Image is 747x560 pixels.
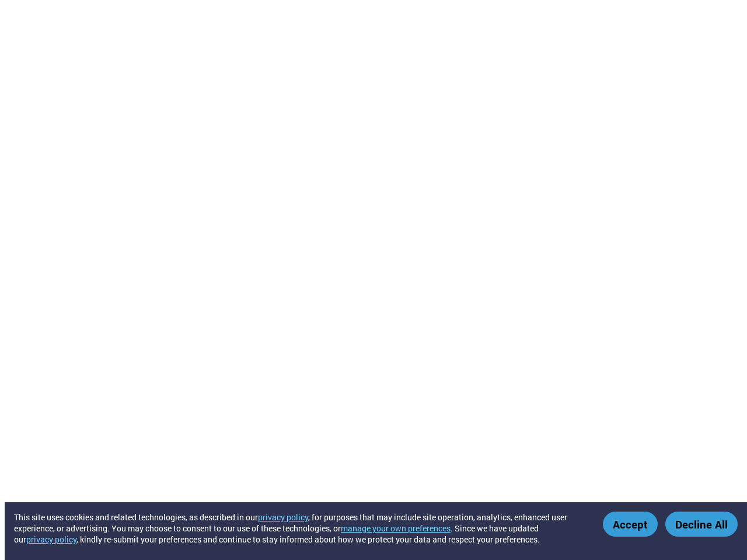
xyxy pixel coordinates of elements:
[341,523,451,534] button: manage your own preferences
[14,512,586,545] div: This site uses cookies and related technologies, as described in our , for purposes that may incl...
[603,512,658,537] button: Accept
[665,512,738,537] button: Decline All
[258,512,308,523] a: privacy policy
[26,534,76,545] a: privacy policy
